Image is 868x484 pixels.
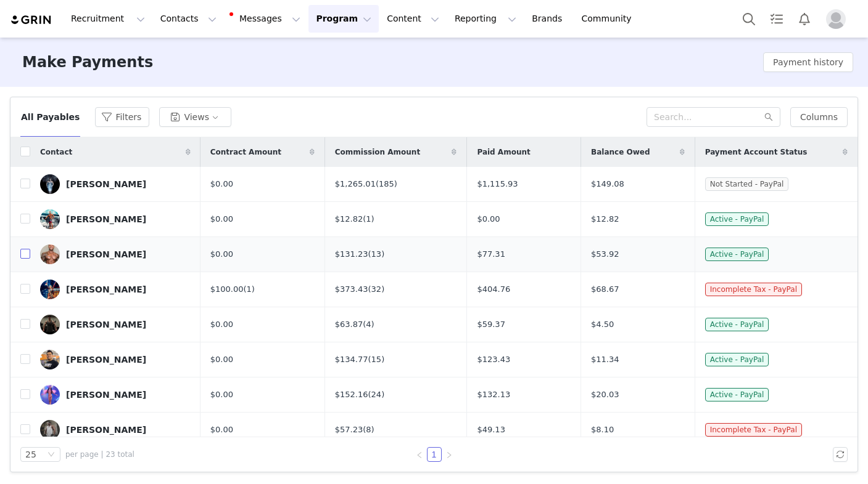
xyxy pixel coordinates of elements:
a: Community [574,5,645,33]
span: $4.50 [591,318,614,331]
span: Active - PayPal [705,353,769,366]
div: $131.23 [335,248,457,260]
button: Columns [790,107,848,127]
div: $0.00 [210,389,315,401]
button: Search [735,5,763,33]
div: $49.13 [477,424,571,436]
span: Balance Owed [591,147,650,158]
div: $152.16 [335,389,457,401]
a: [PERSON_NAME] [40,209,191,229]
button: Payment history [763,52,853,72]
input: Search... [647,107,780,127]
a: (15) [368,355,385,364]
a: [PERSON_NAME] [40,280,191,299]
div: [PERSON_NAME] [66,390,146,400]
div: $373.43 [335,283,457,296]
img: c54d1238-b79a-4913-a29e-3e20d5d89500.jpg [40,385,60,405]
img: f4cc6041-979f-4709-bb6f-aa850d37fa62.jpg [40,280,60,299]
button: All Payables [20,107,80,127]
div: $132.13 [477,389,571,401]
div: [PERSON_NAME] [66,249,146,259]
span: Active - PayPal [705,318,769,331]
span: $8.10 [591,424,614,436]
div: [PERSON_NAME] [66,214,146,224]
div: $12.82 [335,213,457,225]
span: Incomplete Tax - PayPal [705,423,802,437]
a: [PERSON_NAME] [40,315,191,334]
img: 237a1bbc-e213-493d-ae5c-0865a69e507d.jpg [40,209,60,229]
a: Tasks [763,5,790,33]
span: Active - PayPal [705,388,769,401]
span: $12.82 [591,213,619,225]
div: $0.00 [210,248,315,260]
div: $77.31 [477,248,571,260]
button: Content [379,5,447,33]
button: Views [159,107,231,127]
i: icon: left [416,451,423,459]
span: Active - PayPal [705,212,769,226]
div: $0.00 [210,318,315,331]
li: Next Page [442,447,457,462]
img: 68967e5a-97df-45bb-89a0-94704dfd31a5.jpg [40,315,60,334]
a: [PERSON_NAME] [40,420,191,440]
div: $134.77 [335,353,457,366]
li: Previous Page [412,447,427,462]
span: Commission Amount [335,147,420,158]
div: $404.76 [477,283,571,296]
button: Contacts [153,5,224,33]
div: $0.00 [210,213,315,225]
img: placeholder-profile.jpg [826,9,846,29]
button: Messages [225,5,308,33]
a: Brands [524,5,573,33]
div: $100.00 [210,283,315,296]
span: per page | 23 total [65,449,134,460]
button: Reporting [447,5,524,33]
div: $59.37 [477,318,571,331]
button: Program [308,5,379,33]
div: $123.43 [477,353,571,366]
div: $0.00 [210,353,315,366]
a: (1) [363,214,374,224]
a: (4) [363,320,374,329]
img: b8afb4f8-dbea-40ea-b715-de0921a6f0ad--s.jpg [40,420,60,440]
span: $68.67 [591,283,619,296]
a: (185) [376,179,397,188]
span: Contract Amount [210,147,281,158]
a: (32) [368,284,385,294]
span: Contact [40,147,72,158]
button: Filters [95,107,149,127]
a: grin logo [10,14,53,26]
a: (13) [368,249,385,259]
span: $20.03 [591,389,619,401]
button: Notifications [791,5,818,33]
span: Not Started - PayPal [705,177,789,191]
a: (8) [363,425,374,434]
a: (1) [243,284,254,294]
div: 25 [25,448,36,461]
div: $0.00 [477,213,571,225]
button: Profile [819,9,858,29]
div: $1,265.01 [335,178,457,190]
img: 73cbf9a2-f3fa-44b1-a202-24f1534627eb.jpg [40,350,60,369]
a: [PERSON_NAME] [40,385,191,405]
span: $11.34 [591,353,619,366]
i: icon: search [764,113,773,121]
img: d6eccb18-04c9-469b-b003-8e0eba9003b6.jpg [40,174,60,194]
a: (24) [368,390,385,399]
a: 1 [428,448,441,461]
i: icon: right [445,451,453,459]
a: [PERSON_NAME] [40,244,191,264]
span: Paid Amount [477,147,530,158]
div: [PERSON_NAME] [66,284,146,294]
span: $149.08 [591,178,624,190]
div: $0.00 [210,178,315,190]
span: Incomplete Tax - PayPal [705,283,802,296]
span: Active - PayPal [705,248,769,261]
i: icon: down [48,451,55,459]
div: $0.00 [210,424,315,436]
span: Payment Account Status [705,147,808,158]
div: [PERSON_NAME] [66,355,146,365]
img: fcfb03bb-0bfa-450e-a510-3122604078af.jpg [40,244,60,264]
div: [PERSON_NAME] [66,320,146,329]
button: Recruitment [64,5,152,33]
